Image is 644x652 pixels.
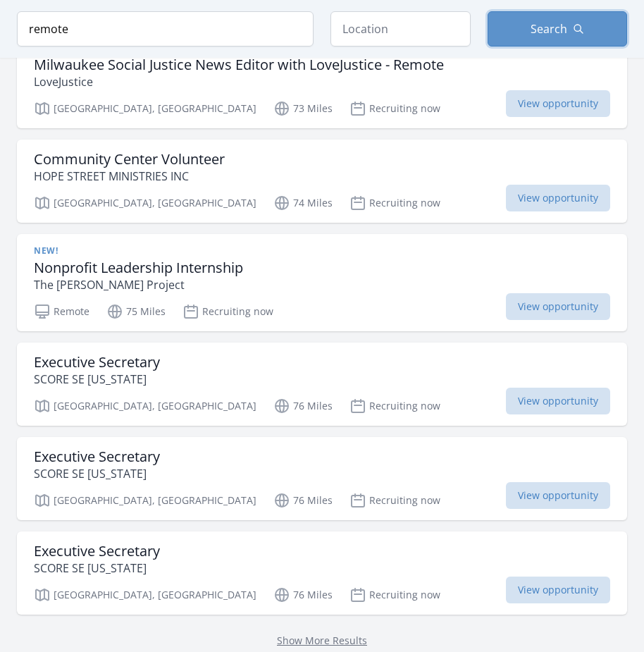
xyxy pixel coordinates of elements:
p: Recruiting now [349,586,440,603]
a: Executive Secretary SCORE SE [US_STATE] [GEOGRAPHIC_DATA], [GEOGRAPHIC_DATA] 76 Miles Recruiting ... [17,343,627,426]
a: Executive Secretary SCORE SE [US_STATE] [GEOGRAPHIC_DATA], [GEOGRAPHIC_DATA] 76 Miles Recruiting ... [17,437,627,520]
span: View opportunity [506,293,610,320]
p: Recruiting now [349,100,440,117]
button: Search [488,11,628,47]
h3: Community Center Volunteer [34,151,225,168]
span: Search [531,20,567,37]
input: Keyword [17,11,314,47]
span: New! [34,245,58,257]
span: View opportunity [506,577,610,603]
h3: Executive Secretary [34,354,160,371]
p: The [PERSON_NAME] Project [34,276,243,293]
p: 74 Miles [273,195,333,211]
p: [GEOGRAPHIC_DATA], [GEOGRAPHIC_DATA] [34,195,256,211]
p: SCORE SE [US_STATE] [34,371,160,388]
a: New! Nonprofit Leadership Internship The [PERSON_NAME] Project Remote 75 Miles Recruiting now Vie... [17,234,627,331]
p: [GEOGRAPHIC_DATA], [GEOGRAPHIC_DATA] [34,100,256,117]
a: Milwaukee Social Justice News Editor with LoveJustice - Remote LoveJustice [GEOGRAPHIC_DATA], [GE... [17,45,627,128]
h3: Milwaukee Social Justice News Editor with LoveJustice - Remote [34,56,444,73]
h3: Executive Secretary [34,448,160,465]
p: 76 Miles [273,398,333,414]
p: [GEOGRAPHIC_DATA], [GEOGRAPHIC_DATA] [34,492,256,509]
p: Recruiting now [349,492,440,509]
p: LoveJustice [34,73,444,90]
a: Executive Secretary SCORE SE [US_STATE] [GEOGRAPHIC_DATA], [GEOGRAPHIC_DATA] 76 Miles Recruiting ... [17,531,627,615]
span: View opportunity [506,388,610,414]
p: [GEOGRAPHIC_DATA], [GEOGRAPHIC_DATA] [34,398,256,414]
p: Recruiting now [182,303,273,320]
p: Recruiting now [349,398,440,414]
span: View opportunity [506,90,610,117]
span: View opportunity [506,185,610,211]
a: Community Center Volunteer HOPE STREET MINISTRIES INC [GEOGRAPHIC_DATA], [GEOGRAPHIC_DATA] 74 Mil... [17,140,627,223]
p: 75 Miles [106,303,166,320]
p: 73 Miles [273,100,333,117]
p: Remote [34,303,89,320]
p: 76 Miles [273,492,333,509]
p: Recruiting now [349,195,440,211]
p: SCORE SE [US_STATE] [34,560,160,577]
p: [GEOGRAPHIC_DATA], [GEOGRAPHIC_DATA] [34,586,256,603]
span: View opportunity [506,482,610,509]
a: Show More Results [277,634,367,647]
h3: Nonprofit Leadership Internship [34,259,243,276]
h3: Executive Secretary [34,543,160,560]
input: Location [330,11,471,47]
p: HOPE STREET MINISTRIES INC [34,168,225,185]
p: 76 Miles [273,586,333,603]
p: SCORE SE [US_STATE] [34,465,160,482]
